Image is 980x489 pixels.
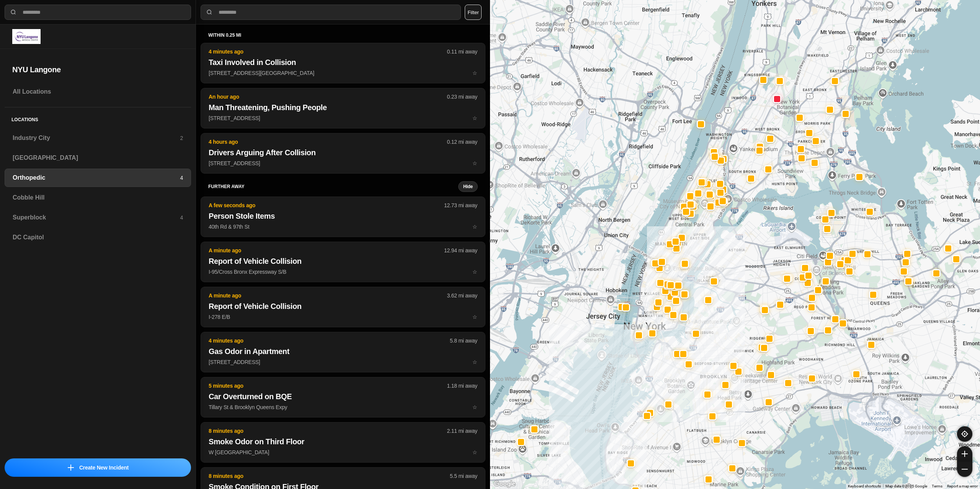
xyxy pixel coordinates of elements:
button: 4 minutes ago0.11 mi awayTaxi Involved in Collision[STREET_ADDRESS][GEOGRAPHIC_DATA]star [201,43,485,83]
span: star [472,449,477,455]
button: 5 minutes ago1.18 mi awayCar Overturned on BQETillary St & Brooklyn Queens Expystar [201,377,485,418]
span: star [472,70,477,76]
h3: DC Capitol [13,233,183,242]
a: 5 minutes ago1.18 mi awayCar Overturned on BQETillary St & Brooklyn Queens Expystar [201,404,485,410]
p: A few seconds ago [209,201,444,209]
p: 0.23 mi away [447,93,477,101]
button: Keyboard shortcuts [848,484,881,489]
p: 5 minutes ago [209,382,447,390]
p: I-95/Cross Bronx Expressway S/B [209,268,477,276]
span: star [472,269,477,275]
p: 8 minutes ago [209,427,447,435]
h2: Gas Odor in Apartment [209,346,477,357]
p: 1.18 mi away [447,382,477,390]
button: recenter [957,426,972,442]
h5: within 0.25 mi [208,32,478,38]
a: A minute ago12.94 mi awayReport of Vehicle CollisionI-95/Cross Bronx Expressway S/Bstar [201,268,485,275]
p: Create New Incident [79,464,129,471]
a: A minute ago3.62 mi awayReport of Vehicle CollisionI-278 E/Bstar [201,314,485,320]
a: 4 minutes ago0.11 mi awayTaxi Involved in Collision[STREET_ADDRESS][GEOGRAPHIC_DATA]star [201,70,485,76]
h3: Industry City [13,133,180,143]
span: star [472,314,477,320]
p: 5.8 mi away [450,337,477,344]
button: zoom-out [957,461,972,477]
span: star [472,359,477,365]
h3: Orthopedic [13,173,180,182]
a: All Locations [5,83,191,101]
h2: Taxi Involved in Collision [209,57,477,68]
p: An hour ago [209,93,447,101]
h2: Car Overturned on BQE [209,391,477,402]
p: 4 minutes ago [209,48,447,55]
p: [STREET_ADDRESS] [209,358,477,366]
p: 3.62 mi away [447,292,477,299]
img: icon [68,465,74,471]
p: Tillary St & Brooklyn Queens Expy [209,403,477,411]
button: Hide [458,181,478,192]
h3: All Locations [13,87,183,96]
p: 0.12 mi away [447,138,477,146]
a: [GEOGRAPHIC_DATA] [5,149,191,167]
p: 8 minutes ago [209,472,450,480]
h2: Man Threatening, Pushing People [209,102,477,113]
h2: Report of Vehicle Collision [209,301,477,312]
a: 4 hours ago0.12 mi awayDrivers Arguing After Collision[STREET_ADDRESS]star [201,160,485,166]
p: [STREET_ADDRESS][GEOGRAPHIC_DATA] [209,69,477,77]
h2: Drivers Arguing After Collision [209,147,477,158]
img: logo [12,29,41,44]
small: Hide [463,184,473,190]
img: Google [492,479,517,489]
a: 4 minutes ago5.8 mi awayGas Odor in Apartment[STREET_ADDRESS]star [201,359,485,365]
span: star [472,160,477,166]
img: zoom-in [962,451,968,457]
button: A minute ago3.62 mi awayReport of Vehicle CollisionI-278 E/Bstar [201,287,485,327]
img: recenter [961,431,968,437]
p: 40th Rd & 97th St [209,223,477,231]
p: 5.5 mi away [450,472,477,480]
p: 4 [180,214,183,221]
p: W [GEOGRAPHIC_DATA] [209,448,477,456]
a: An hour ago0.23 mi awayMan Threatening, Pushing People[STREET_ADDRESS]star [201,115,485,121]
h2: NYU Langone [12,64,183,75]
p: 2.11 mi away [447,427,477,435]
button: iconCreate New Incident [5,458,191,477]
button: 8 minutes ago2.11 mi awaySmoke Odor on Third FloorW [GEOGRAPHIC_DATA]star [201,422,485,463]
p: I-278 E/B [209,313,477,321]
h3: [GEOGRAPHIC_DATA] [13,153,183,162]
h5: Locations [5,107,191,129]
h2: Person Stole Items [209,211,477,221]
button: Filter [465,5,482,20]
img: search [10,8,17,16]
button: 4 minutes ago5.8 mi awayGas Odor in Apartment[STREET_ADDRESS]star [201,332,485,372]
h5: further away [208,184,458,190]
p: 2 [180,134,183,142]
h3: Superblock [13,213,180,222]
span: star [472,404,477,410]
p: 12.94 mi away [444,247,477,254]
h3: Cobble Hill [13,193,183,202]
button: An hour ago0.23 mi awayMan Threatening, Pushing People[STREET_ADDRESS]star [201,88,485,128]
a: Cobble Hill [5,188,191,207]
p: 0.11 mi away [447,48,477,55]
span: Map data ©2025 Google [885,484,927,488]
button: zoom-in [957,446,972,461]
span: star [472,224,477,230]
p: 4 [180,174,183,182]
a: Industry City2 [5,129,191,147]
a: 8 minutes ago2.11 mi awaySmoke Odor on Third FloorW [GEOGRAPHIC_DATA]star [201,449,485,455]
a: A few seconds ago12.73 mi awayPerson Stole Items40th Rd & 97th Ststar [201,223,485,230]
button: A minute ago12.94 mi awayReport of Vehicle CollisionI-95/Cross Bronx Expressway S/Bstar [201,242,485,282]
button: 4 hours ago0.12 mi awayDrivers Arguing After Collision[STREET_ADDRESS]star [201,133,485,174]
a: Superblock4 [5,208,191,227]
h2: Smoke Odor on Third Floor [209,436,477,447]
p: A minute ago [209,292,447,299]
p: [STREET_ADDRESS] [209,159,477,167]
a: Orthopedic4 [5,169,191,187]
p: A minute ago [209,247,444,254]
a: Report a map error [947,484,978,488]
img: search [206,8,213,16]
a: DC Capitol [5,228,191,247]
p: 4 minutes ago [209,337,450,344]
h2: Report of Vehicle Collision [209,256,477,266]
